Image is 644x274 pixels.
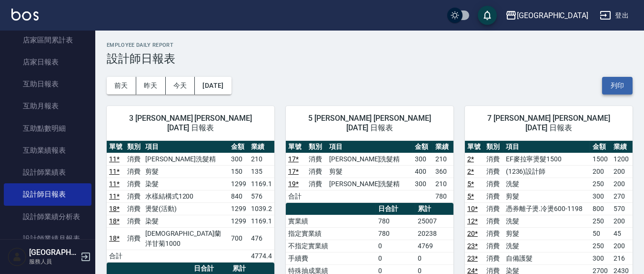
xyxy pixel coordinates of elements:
[125,227,143,250] td: 消費
[611,227,633,240] td: 45
[590,252,612,264] td: 300
[286,215,376,227] td: 實業績
[484,165,503,178] td: 消費
[29,248,78,257] h5: [GEOGRAPHIC_DATA]
[107,141,274,263] table: a dense table
[125,153,143,165] td: 消費
[125,141,143,153] th: 類別
[249,190,274,202] td: 576
[611,202,633,215] td: 570
[590,165,612,178] td: 200
[590,240,612,252] td: 250
[611,153,633,165] td: 1200
[143,190,229,202] td: 水樣結構式1200
[478,6,497,25] button: save
[484,202,503,215] td: 消費
[249,215,274,227] td: 1169.1
[327,178,413,190] td: [PERSON_NAME]洗髮精
[107,77,136,95] button: 前天
[376,227,415,240] td: 780
[286,252,376,264] td: 手續費
[4,95,91,117] a: 互助月報表
[4,73,91,95] a: 互助日報表
[286,141,306,153] th: 單號
[415,215,453,227] td: 25007
[590,190,612,202] td: 300
[4,228,91,250] a: 設計師業績月報表
[484,215,503,227] td: 消費
[503,141,590,153] th: 項目
[611,190,633,202] td: 270
[503,178,590,190] td: 洗髮
[229,141,249,153] th: 金額
[143,165,229,178] td: 剪髮
[229,178,249,190] td: 1299
[413,165,433,178] td: 400
[297,114,442,133] span: 5 [PERSON_NAME] [PERSON_NAME] [DATE] 日報表
[611,252,633,264] td: 216
[8,247,27,266] img: Person
[107,250,125,262] td: 合計
[229,227,249,250] td: 700
[376,215,415,227] td: 780
[590,178,612,190] td: 250
[249,202,274,215] td: 1039.2
[286,190,306,202] td: 合計
[143,153,229,165] td: [PERSON_NAME]洗髮精
[376,240,415,252] td: 0
[590,153,612,165] td: 1500
[249,153,274,165] td: 210
[327,153,413,165] td: [PERSON_NAME]洗髮精
[327,141,413,153] th: 項目
[229,165,249,178] td: 150
[249,165,274,178] td: 135
[286,141,453,203] table: a dense table
[433,153,453,165] td: 210
[517,10,588,21] div: [GEOGRAPHIC_DATA]
[415,227,453,240] td: 20238
[166,77,195,95] button: 今天
[195,77,231,95] button: [DATE]
[107,52,633,65] h3: 設計師日報表
[125,190,143,202] td: 消費
[4,51,91,73] a: 店家日報表
[484,240,503,252] td: 消費
[249,178,274,190] td: 1169.1
[602,77,633,95] button: 列印
[249,250,274,262] td: 4774.4
[596,7,633,24] button: 登出
[143,215,229,227] td: 染髮
[143,227,229,250] td: [DEMOGRAPHIC_DATA]蘭洋甘菊1000
[136,77,166,95] button: 昨天
[484,141,503,153] th: 類別
[143,202,229,215] td: 燙髮(活動)
[306,153,327,165] td: 消費
[503,215,590,227] td: 洗髮
[611,240,633,252] td: 200
[484,252,503,264] td: 消費
[4,206,91,228] a: 設計師業績分析表
[503,240,590,252] td: 洗髮
[107,42,633,48] h2: Employee Daily Report
[503,252,590,264] td: 自備護髮
[590,202,612,215] td: 800
[4,183,91,205] a: 設計師日報表
[4,139,91,161] a: 互助業績報表
[503,227,590,240] td: 剪髮
[125,215,143,227] td: 消費
[4,29,91,51] a: 店家區間累計表
[415,240,453,252] td: 4769
[433,178,453,190] td: 210
[611,178,633,190] td: 200
[4,117,91,139] a: 互助點數明細
[125,202,143,215] td: 消費
[590,215,612,227] td: 250
[376,252,415,264] td: 0
[229,202,249,215] td: 1299
[433,165,453,178] td: 360
[249,227,274,250] td: 476
[229,215,249,227] td: 1299
[465,141,484,153] th: 單號
[433,141,453,153] th: 業績
[503,165,590,178] td: (1236)設計師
